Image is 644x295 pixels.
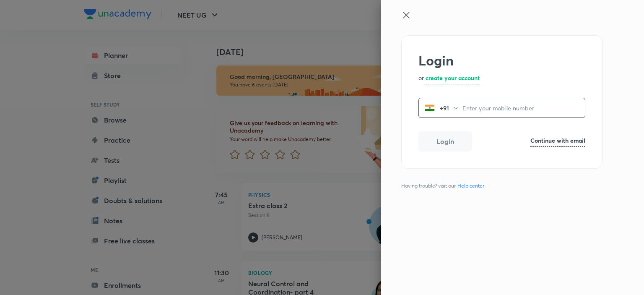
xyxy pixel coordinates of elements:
p: or [418,73,424,84]
button: Login [418,131,472,151]
span: Having trouble? visit our [401,182,488,190]
p: +91 [435,104,452,112]
h6: create your account [426,73,480,82]
img: India [425,103,435,113]
h6: Continue with email [530,136,585,145]
input: Enter your mobile number [462,99,585,117]
a: Continue with email [530,136,585,147]
h2: Login [418,52,585,68]
a: Help center [456,182,486,190]
a: create your account [426,73,480,84]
